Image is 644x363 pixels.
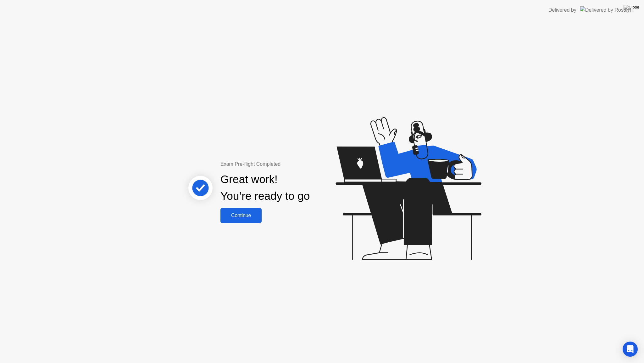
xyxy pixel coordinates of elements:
[220,171,310,205] div: Great work! You’re ready to go
[580,6,633,14] img: Delivered by Rosalyn
[548,6,576,14] div: Delivered by
[220,208,262,223] button: Continue
[624,5,639,10] img: Close
[220,160,350,168] div: Exam Pre-flight Completed
[623,342,638,357] div: Open Intercom Messenger
[222,213,260,218] div: Continue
